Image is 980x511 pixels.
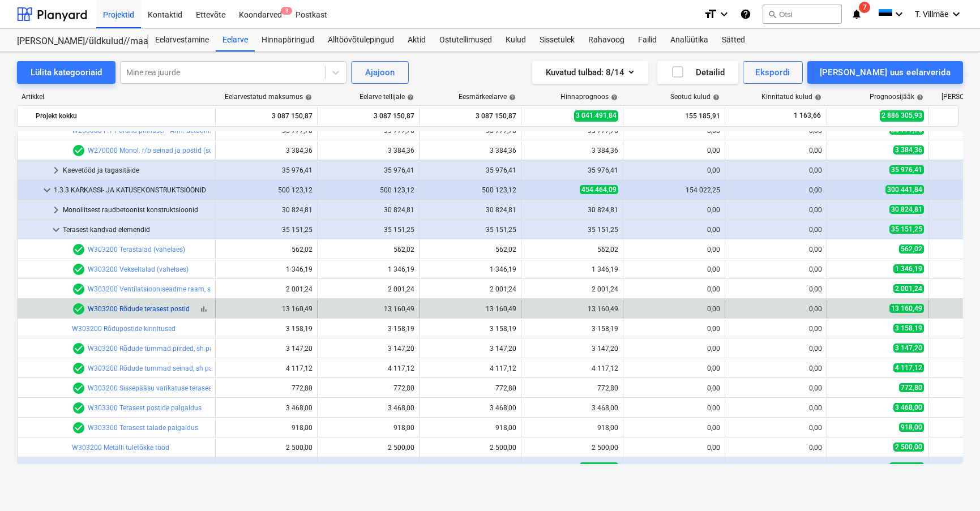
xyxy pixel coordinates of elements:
[322,246,414,254] div: 562,02
[671,65,725,80] div: Detailid
[322,384,414,392] div: 772,80
[88,364,236,372] a: W303200 Rõdude tummad seinad, sh paigaldus
[730,424,822,432] div: 0,00
[628,147,720,154] div: 0,00
[560,93,618,101] div: Hinnaprognoos
[88,424,198,432] a: W303300 Terasest talade paigaldus
[526,246,618,254] div: 562,02
[889,225,924,234] span: 35 151,25
[580,462,618,471] span: 170 240,31
[220,206,313,214] div: 30 824,81
[424,265,516,273] div: 1 346,19
[220,107,313,125] div: 3 087 150,87
[889,165,924,174] span: 35 976,41
[63,161,211,179] div: Kaevetööd ja tagasitäide
[72,282,85,296] span: Eelarvereal on 1 hinnapakkumist
[715,29,752,51] a: Sätted
[424,206,516,214] div: 30 824,81
[88,404,202,412] a: W303300 Terasest postide paigaldus
[533,29,581,51] div: Sissetulek
[220,246,313,254] div: 562,02
[220,325,313,333] div: 3 158,19
[322,325,414,333] div: 3 158,19
[72,302,85,316] span: Eelarvereal on 1 hinnapakkumist
[40,183,54,197] span: keyboard_arrow_down
[628,265,720,273] div: 0,00
[88,265,189,273] a: W303200 Vekseltalad (vahelaes)
[628,186,720,194] div: 154 022,25
[220,265,313,273] div: 1 346,19
[546,65,635,80] div: Kuvatud tulbad : 8/14
[628,404,720,412] div: 0,00
[628,246,720,254] div: 0,00
[730,226,822,234] div: 0,00
[322,444,414,452] div: 2 500,00
[526,147,618,154] div: 3 384,36
[424,186,516,194] div: 500 123,12
[717,7,731,21] i: keyboard_arrow_down
[322,364,414,372] div: 4 117,12
[526,206,618,214] div: 30 824,81
[220,166,313,174] div: 35 976,41
[225,93,312,101] div: Eelarvestatud maksumus
[88,285,247,293] a: W303200 Ventilatsiooniseadme raam, sh paigaldus
[255,29,321,51] div: Hinnapäringud
[220,345,313,353] div: 3 147,20
[526,384,618,392] div: 772,80
[526,364,618,372] div: 4 117,12
[859,2,870,13] span: 7
[216,29,255,51] a: Eelarve
[401,29,433,51] div: Aktid
[424,246,516,254] div: 562,02
[424,463,516,471] div: 215 899,34
[628,424,720,432] div: 0,00
[609,94,618,101] span: help
[424,147,516,154] div: 3 384,36
[730,265,822,273] div: 0,00
[628,226,720,234] div: 0,00
[730,285,822,293] div: 0,00
[322,186,414,194] div: 500 123,12
[322,206,414,214] div: 30 824,81
[893,324,924,333] span: 3 158,19
[851,7,862,21] i: notifications
[574,110,618,121] span: 3 041 491,84
[892,7,906,21] i: keyboard_arrow_down
[499,29,533,51] a: Kulud
[628,384,720,392] div: 0,00
[322,226,414,234] div: 35 151,25
[54,181,211,199] div: 1.3.3 KARKASSI- JA KATUSEKONSTRUKTSIOONID
[889,462,924,471] span: 16 218,06
[17,36,135,48] div: [PERSON_NAME]/üldkulud//maatööd (2101817//2101766)
[424,444,516,452] div: 2 500,00
[885,185,924,194] span: 300 441,84
[17,61,115,84] button: Lülita kategooriaid
[72,325,176,333] a: W303200 Rõdupostide kinnitused
[365,65,395,80] div: Ajajoon
[424,226,516,234] div: 35 151,25
[807,61,963,84] button: [PERSON_NAME] uus eelarverida
[220,285,313,293] div: 2 001,24
[793,111,822,121] span: 1 163,66
[424,404,516,412] div: 3 468,00
[220,463,313,471] div: 215 899,34
[628,444,720,452] div: 0,00
[899,244,924,254] span: 562,02
[88,345,236,353] a: W303200 Rõdude tummad piirded, sh paigaldus
[526,265,618,273] div: 1 346,19
[433,29,499,51] a: Ostutellimused
[31,65,102,80] div: Lülita kategooriaid
[88,384,323,392] a: W303200 Sissepääsu varikatuse terasest kandekonstruktsioon, sh paigaldus
[581,29,631,51] a: Rahavoog
[322,147,414,154] div: 3 384,36
[730,444,822,452] div: 0,00
[923,457,980,511] div: Vestlusvidin
[63,201,211,219] div: Monoliitsest raudbetoonist konstruktsioonid
[351,61,409,84] button: Ajajoon
[424,166,516,174] div: 35 976,41
[405,94,414,101] span: help
[220,424,313,432] div: 918,00
[72,362,85,375] span: Eelarvereal on 1 hinnapakkumist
